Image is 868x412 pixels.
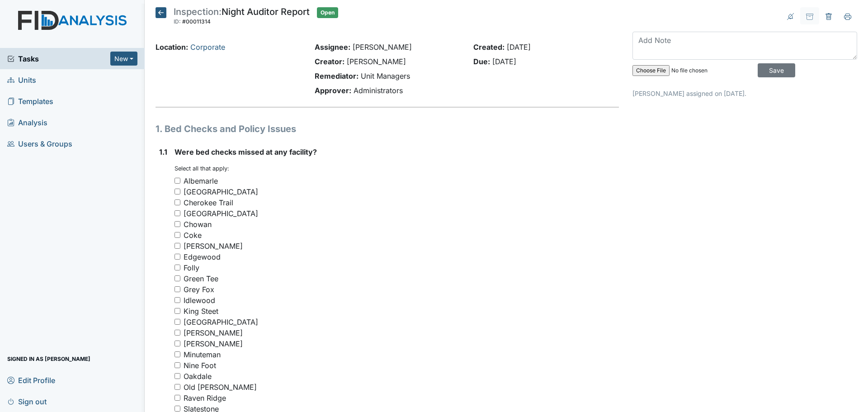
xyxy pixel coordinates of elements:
strong: Approver: [315,86,351,95]
a: Corporate [190,43,225,52]
div: Grey Fox [184,284,214,295]
span: Were bed checks missed at any facility? [175,147,317,156]
div: Green Tee [184,273,218,284]
input: Albemarle [175,178,180,184]
button: New [110,52,137,66]
input: Grey Fox [175,286,180,292]
strong: Created: [473,43,505,52]
div: Idlewood [184,295,215,306]
span: [DATE] [507,43,531,52]
div: Minuteman [184,349,221,360]
input: Raven Ridge [175,395,180,401]
input: Coke [175,232,180,238]
span: Open [317,7,338,18]
div: Oakdale [184,371,212,382]
div: [PERSON_NAME] [184,241,243,251]
div: Albemarle [184,175,218,186]
span: Sign out [7,394,47,408]
input: Folly [175,265,180,270]
input: [PERSON_NAME] [175,330,180,336]
input: [PERSON_NAME] [175,341,180,346]
div: [GEOGRAPHIC_DATA] [184,317,258,327]
span: [DATE] [492,57,516,66]
div: Folly [184,262,199,273]
div: Old [PERSON_NAME] [184,382,257,393]
div: King Steet [184,306,218,317]
input: Save [758,63,795,77]
input: [GEOGRAPHIC_DATA] [175,319,180,325]
span: ID: [174,18,181,25]
strong: Creator: [315,57,344,66]
input: Minuteman [175,351,180,357]
span: [PERSON_NAME] [347,57,406,66]
input: Slatestone [175,406,180,412]
label: 1.1 [159,147,167,157]
input: King Steet [175,308,180,314]
input: [GEOGRAPHIC_DATA] [175,189,180,194]
input: Edgewood [175,254,180,260]
div: Coke [184,230,202,241]
div: Night Auditor Report [174,7,310,27]
span: Edit Profile [7,373,55,387]
input: Cherokee Trail [175,199,180,205]
strong: Location: [156,43,188,52]
span: #00011314 [182,18,211,25]
div: Nine Foot [184,360,216,371]
div: Cherokee Trail [184,197,233,208]
input: Oakdale [175,373,180,379]
div: Chowan [184,219,212,230]
input: [PERSON_NAME] [175,243,180,249]
input: [GEOGRAPHIC_DATA] [175,210,180,216]
span: Inspection: [174,6,222,17]
strong: Assignee: [315,43,350,52]
span: Analysis [7,115,47,129]
strong: Due: [473,57,490,66]
span: Unit Managers [361,71,410,81]
div: [PERSON_NAME] [184,338,243,349]
div: Raven Ridge [184,393,226,403]
strong: Remediator: [315,71,359,81]
span: Units [7,73,36,87]
input: Green Tee [175,275,180,281]
span: [PERSON_NAME] [353,43,412,52]
span: Signed in as [PERSON_NAME] [7,352,90,366]
div: [GEOGRAPHIC_DATA] [184,208,258,219]
small: Select all that apply: [175,165,229,172]
input: Idlewood [175,297,180,303]
div: Edgewood [184,251,221,262]
h1: 1. Bed Checks and Policy Issues [156,122,619,136]
input: Nine Foot [175,362,180,368]
p: [PERSON_NAME] assigned on [DATE]. [632,89,857,98]
a: Tasks [7,53,110,64]
span: Users & Groups [7,137,72,151]
span: Administrators [354,86,403,95]
span: Templates [7,94,53,108]
input: Chowan [175,221,180,227]
div: [PERSON_NAME] [184,327,243,338]
div: [GEOGRAPHIC_DATA] [184,186,258,197]
input: Old [PERSON_NAME] [175,384,180,390]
